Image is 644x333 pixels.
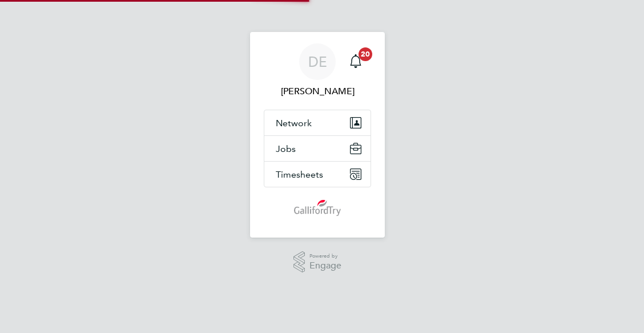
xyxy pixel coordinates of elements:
nav: Main navigation [250,32,385,238]
span: 20 [359,47,372,61]
a: DE[PERSON_NAME] [264,43,371,98]
span: Powered by [309,251,341,261]
span: Network [276,118,312,129]
button: Timesheets [264,162,371,187]
a: Go to home page [264,199,371,217]
a: Powered byEngage [293,251,342,273]
span: Jobs [276,143,296,154]
button: Jobs [264,136,371,161]
img: gallifordtry-logo-retina.png [294,199,341,217]
span: David Easson [264,85,371,98]
span: Engage [309,261,341,271]
span: Timesheets [276,169,323,180]
a: 20 [344,43,367,80]
span: DE [308,54,327,69]
button: Network [264,110,371,135]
